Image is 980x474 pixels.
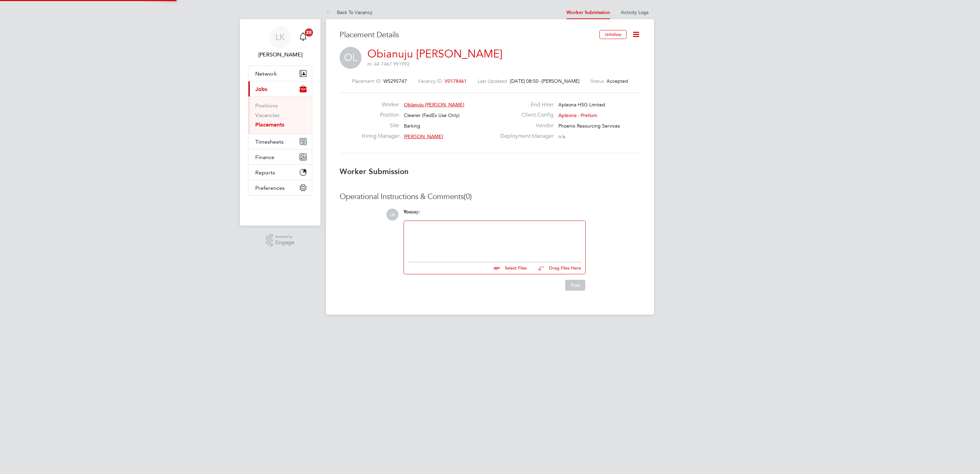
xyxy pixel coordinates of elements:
[558,133,565,140] span: n/a
[362,101,399,108] label: Worker
[326,9,372,15] a: Back To Vacancy
[478,78,507,84] label: Last Updated
[532,261,581,276] button: Drag Files Here
[305,28,313,37] span: 20
[496,133,554,140] label: Deployment Manager
[340,47,362,69] span: OL
[496,111,554,119] label: Client Config
[352,78,381,84] label: Placement ID
[248,149,312,164] button: Finance
[296,26,310,48] a: 20
[404,123,420,129] span: Barking
[255,86,267,92] span: Jobs
[367,61,410,67] span: m: 44 7467 991992
[542,78,580,84] span: [PERSON_NAME]
[362,133,399,140] label: Hiring Manager
[445,78,467,84] span: V0178461
[248,81,312,96] button: Jobs
[404,112,460,118] span: Cleaner (FedEx Use Only)
[255,185,285,191] span: Preferences
[240,19,321,226] nav: Main navigation
[255,139,284,145] span: Timesheets
[248,165,312,180] button: Reports
[340,30,594,40] h3: Placement Details
[496,122,554,129] label: Vendor
[558,102,605,108] span: Apleona HSG Limited
[340,192,640,202] h3: Operational Instructions & Comments
[248,51,312,59] span: Lung Kwan
[607,78,628,84] span: Accepted
[248,66,312,81] button: Network
[340,167,409,176] b: Worker Submission
[248,96,312,134] div: Jobs
[340,190,640,200] h3: Availability
[248,202,312,213] img: fastbook-logo-retina.png
[599,30,627,39] button: Unfollow
[558,112,597,118] span: Apleona - Pretium
[255,102,278,109] a: Positions
[362,111,399,119] label: Position
[567,10,610,15] a: Worker Submission
[275,32,285,41] span: LK
[404,209,412,215] span: You
[255,154,274,160] span: Finance
[248,134,312,149] button: Timesheets
[404,133,443,140] span: [PERSON_NAME]
[510,78,542,84] span: [DATE] 08:50 -
[496,101,554,108] label: End Hirer
[255,121,284,128] a: Placements
[275,234,295,240] span: Powered by
[404,102,464,108] span: Obianuju [PERSON_NAME]
[255,169,275,176] span: Reports
[275,240,295,246] span: Engage
[558,123,620,129] span: Phoenix Resourcing Services
[383,78,407,84] span: WS295747
[565,280,585,291] button: Post
[386,209,398,221] span: LK
[266,234,295,247] a: Powered byEngage
[255,112,280,118] a: Vacancies
[367,47,502,61] a: Obianuju [PERSON_NAME]
[248,202,312,213] a: Go to home page
[621,9,649,15] a: Activity Logs
[248,180,312,195] button: Preferences
[590,78,604,84] label: Status
[418,78,442,84] label: Vacancy ID
[362,122,399,129] label: Site
[464,192,472,201] span: (0)
[248,26,312,59] a: LK[PERSON_NAME]
[404,209,586,221] div: say:
[255,70,277,77] span: Network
